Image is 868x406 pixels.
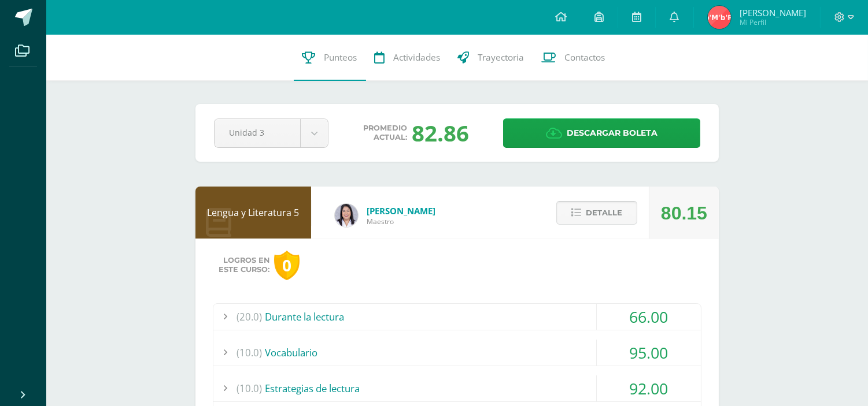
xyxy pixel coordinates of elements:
[586,202,622,224] span: Detalle
[367,217,435,226] span: Maestro
[503,118,700,148] a: Descargar boleta
[449,35,533,81] a: Trayectoria
[556,201,637,225] button: Detalle
[237,375,262,401] span: (10.0)
[740,17,806,27] span: Mi Perfil
[412,118,469,148] div: 82.86
[324,51,357,64] span: Punteos
[363,124,407,142] span: Promedio actual:
[661,187,707,239] div: 80.15
[215,119,328,147] a: Unidad 3
[597,375,701,401] div: 92.00
[213,375,701,401] div: Estrategias de lectura
[237,340,262,366] span: (10.0)
[708,6,731,29] img: ca3c5678045a47df34288d126a1d4061.png
[237,304,262,330] span: (20.0)
[274,251,300,280] div: 0
[567,119,658,147] span: Descargar boleta
[294,35,366,81] a: Punteos
[195,187,311,239] div: Lengua y Literatura 5
[565,51,605,64] span: Contactos
[394,51,441,64] span: Actividades
[367,205,435,217] span: [PERSON_NAME]
[597,340,701,366] div: 95.00
[740,7,806,18] span: [PERSON_NAME]
[213,340,701,366] div: Vocabulario
[533,35,614,81] a: Contactos
[597,304,701,330] div: 66.00
[478,51,525,64] span: Trayectoria
[366,35,449,81] a: Actividades
[213,304,701,330] div: Durante la lectura
[219,256,269,274] span: Logros en este curso:
[335,204,358,227] img: fd1196377973db38ffd7ffd912a4bf7e.png
[229,119,286,146] span: Unidad 3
